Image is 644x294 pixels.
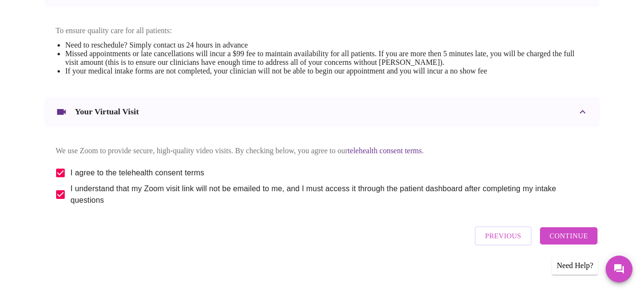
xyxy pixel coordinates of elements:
button: Continue [540,227,597,245]
h3: Your Virtual Visit [75,107,139,117]
a: telehealth consent terms [348,147,422,155]
div: Your Virtual Visit [44,97,600,127]
div: Need Help? [552,257,598,275]
button: Messages [606,256,632,282]
p: We use Zoom to provide secure, high-quality video visits. By checking below, you agree to our . [56,147,588,155]
span: I understand that my Zoom visit link will not be emailed to me, and I must access it through the ... [70,183,581,206]
button: Previous [475,226,532,245]
li: Need to reschedule? Simply contact us 24 hours in advance [65,41,588,49]
span: I agree to the telehealth consent terms [70,167,204,179]
li: Missed appointments or late cancellations will incur a $99 fee to maintain availability for all p... [65,49,588,67]
span: Continue [550,230,588,242]
span: Previous [485,230,521,242]
li: If your medical intake forms are not completed, your clinician will not be able to begin our appo... [65,67,588,75]
p: To ensure quality care for all patients: [56,26,588,35]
